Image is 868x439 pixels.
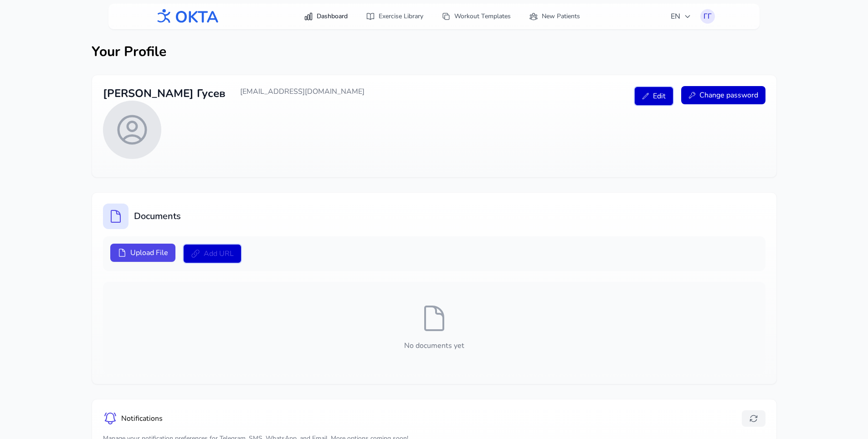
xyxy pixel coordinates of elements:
button: EN [665,7,697,26]
h2: Documents [134,210,181,223]
h2: [PERSON_NAME] Гусев [103,86,226,101]
span: EN [671,11,691,22]
p: No documents yet [103,340,765,351]
span: Upload File [130,247,168,258]
a: Dashboard [298,8,353,25]
button: Edit [634,86,674,106]
a: Exercise Library [360,8,429,25]
button: Add URL [183,244,242,264]
p: [EMAIL_ADDRESS][DOMAIN_NAME] [240,86,365,97]
span: Notifications [121,413,163,424]
span: Edit [653,91,666,102]
a: New Patients [524,8,586,25]
button: ГГ [700,9,715,24]
h1: Your Profile [92,44,777,60]
button: Change password [681,86,765,104]
span: Add URL [204,248,234,259]
span: Change password [699,90,758,101]
img: OKTA logo [154,5,219,28]
a: Workout Templates [436,8,516,25]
